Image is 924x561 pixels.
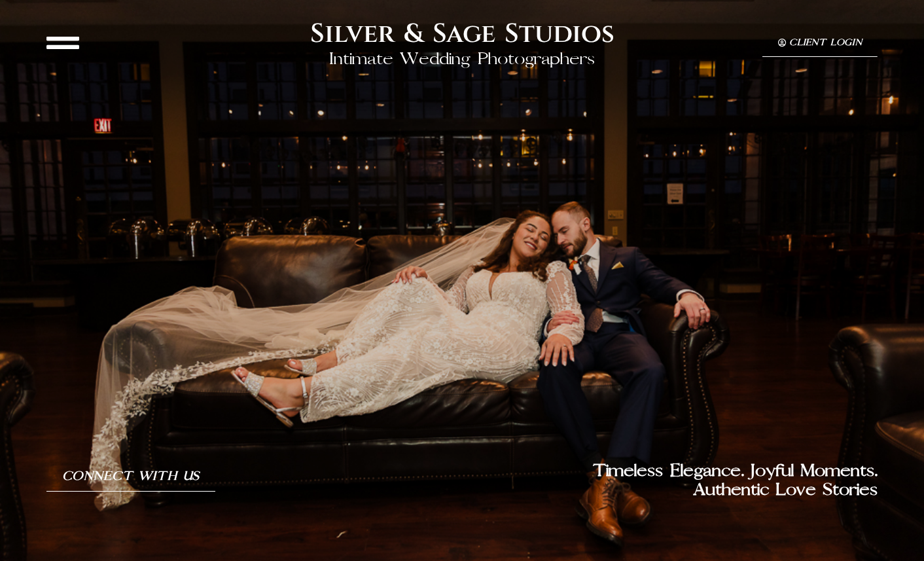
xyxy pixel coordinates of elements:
span: Client Login [789,38,862,48]
a: Connect With Us [46,461,216,492]
h2: Silver & Sage Studios [310,18,614,50]
span: Connect With Us [62,469,200,483]
a: Client Login [762,30,878,56]
h2: Intimate Wedding Photographers [329,50,595,69]
h2: Timeless Elegance. Joyful Moments. Authentic Love Stories [462,461,878,499]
